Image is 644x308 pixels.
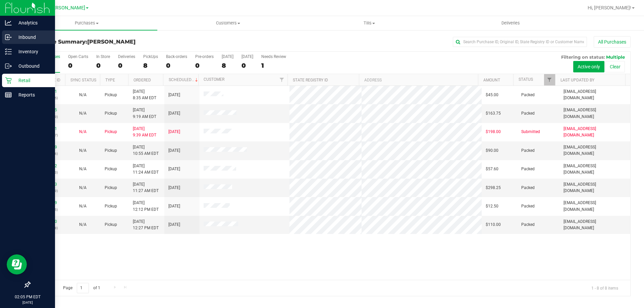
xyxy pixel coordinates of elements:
[96,54,110,59] div: In Store
[563,200,626,212] span: [EMAIL_ADDRESS][DOMAIN_NAME]
[30,39,230,45] h3: Purchase Summary:
[133,126,156,138] span: [DATE] 9:39 AM EDT
[168,129,180,135] span: [DATE]
[521,222,535,228] span: Packed
[594,36,631,48] button: All Purchases
[486,110,501,117] span: $163.75
[57,283,106,293] span: Page of 1
[38,145,57,149] a: 12002509
[483,78,500,82] a: Amount
[105,222,117,228] span: Pickup
[48,5,85,11] span: [PERSON_NAME]
[157,16,299,30] a: Customers
[5,48,12,55] inline-svg: Inventory
[204,77,224,82] a: Customer
[143,62,158,69] div: 8
[12,91,52,99] p: Reports
[79,148,87,153] span: Not Applicable
[486,185,501,191] span: $298.25
[7,254,27,274] iframe: Resource center
[38,126,57,131] a: 12001951
[563,144,626,157] span: [EMAIL_ADDRESS][DOMAIN_NAME]
[563,219,626,231] span: [EMAIL_ADDRESS][DOMAIN_NAME]
[133,88,156,101] span: [DATE] 8:35 AM EDT
[521,110,535,117] span: Packed
[166,54,187,59] div: Back-orders
[5,77,12,84] inline-svg: Retail
[276,74,287,85] a: Filter
[486,147,498,154] span: $90.00
[105,110,117,117] span: Pickup
[195,54,214,59] div: Pre-orders
[79,93,87,97] span: Not Applicable
[105,147,117,154] span: Pickup
[118,54,135,59] div: Deliveries
[299,16,440,30] a: Tills
[3,294,52,300] p: 02:05 PM EDT
[222,62,233,69] div: 8
[79,166,87,172] button: N/A
[573,61,604,72] button: Active only
[118,62,135,69] div: 0
[5,34,12,41] inline-svg: Inbound
[486,92,498,98] span: $45.00
[70,78,96,82] a: Sync Status
[605,61,625,72] button: Clear
[133,144,159,157] span: [DATE] 10:55 AM EDT
[586,283,624,293] span: 1 - 8 of 8 items
[105,78,115,82] a: Type
[105,166,117,172] span: Pickup
[521,185,535,191] span: Packed
[168,110,180,117] span: [DATE]
[563,163,626,176] span: [EMAIL_ADDRESS][DOMAIN_NAME]
[606,54,625,60] span: Multiple
[166,62,187,69] div: 0
[261,62,286,69] div: 1
[168,222,180,228] span: [DATE]
[79,203,87,209] button: N/A
[133,163,159,176] span: [DATE] 11:24 AM EDT
[359,74,478,86] th: Address
[12,33,52,41] p: Inbound
[521,166,535,172] span: Packed
[143,54,158,59] div: PickUps
[79,111,87,116] span: Not Applicable
[241,62,253,69] div: 0
[77,283,89,293] input: 1
[79,147,87,154] button: N/A
[222,54,233,59] div: [DATE]
[38,89,57,94] a: 12001751
[133,219,159,231] span: [DATE] 12:27 PM EDT
[521,129,540,135] span: Submitted
[168,185,180,191] span: [DATE]
[486,222,501,228] span: $110.00
[519,77,533,82] a: Status
[169,77,199,82] a: Scheduled
[38,182,57,187] a: 12002733
[133,200,159,212] span: [DATE] 12:12 PM EDT
[563,181,626,194] span: [EMAIL_ADDRESS][DOMAIN_NAME]
[12,48,52,56] p: Inventory
[563,126,626,138] span: [EMAIL_ADDRESS][DOMAIN_NAME]
[588,5,631,10] span: Hi, [PERSON_NAME]!
[79,167,87,171] span: Not Applicable
[195,62,214,69] div: 0
[12,76,52,84] p: Retail
[16,16,157,30] a: Purchases
[5,91,12,98] inline-svg: Reports
[79,222,87,228] button: N/A
[486,129,501,135] span: $198.00
[105,129,117,135] span: Pickup
[521,203,535,209] span: Packed
[486,166,498,172] span: $57.60
[16,20,157,26] span: Purchases
[105,92,117,98] span: Pickup
[38,219,57,224] a: 12003130
[3,300,52,305] p: [DATE]
[105,185,117,191] span: Pickup
[453,37,587,47] input: Search Purchase ID, Original ID, State Registry ID or Customer Name...
[105,203,117,209] span: Pickup
[79,204,87,208] span: Not Applicable
[158,20,298,26] span: Customers
[133,78,151,82] a: Ordered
